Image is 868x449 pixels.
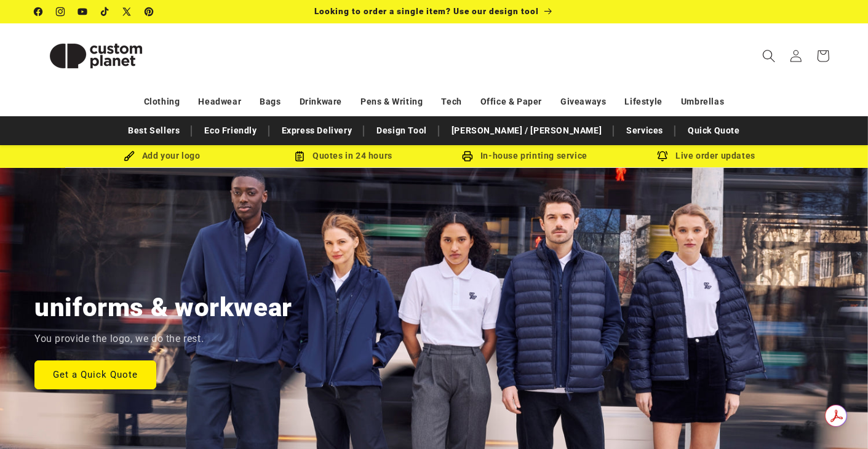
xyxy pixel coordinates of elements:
[34,330,204,348] p: You provide the logo, we do the rest.
[300,91,342,113] a: Drinkware
[124,151,135,162] img: Brush Icon
[34,360,156,389] a: Get a Quick Quote
[682,120,746,141] a: Quick Quote
[755,42,782,70] summary: Search
[806,390,868,449] iframe: Chat Widget
[144,91,180,113] a: Clothing
[276,120,359,141] a: Express Delivery
[616,148,797,164] div: Live order updates
[462,151,473,162] img: In-house printing
[260,91,281,113] a: Bags
[30,23,162,88] a: Custom Planet
[198,91,241,113] a: Headwear
[315,6,540,16] span: Looking to order a single item? Use our design tool
[480,91,542,113] a: Office & Paper
[445,120,608,141] a: [PERSON_NAME] / [PERSON_NAME]
[360,91,423,113] a: Pens & Writing
[294,151,305,162] img: Order Updates Icon
[681,91,724,113] a: Umbrellas
[441,91,461,113] a: Tech
[625,91,663,113] a: Lifestyle
[253,148,434,164] div: Quotes in 24 hours
[560,91,606,113] a: Giveaways
[34,28,157,84] img: Custom Planet
[370,120,433,141] a: Design Tool
[71,148,253,164] div: Add your logo
[34,291,292,324] h2: uniforms & workwear
[198,120,263,141] a: Eco Friendly
[434,148,616,164] div: In-house printing service
[620,120,669,141] a: Services
[657,151,668,162] img: Order updates
[122,120,186,141] a: Best Sellers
